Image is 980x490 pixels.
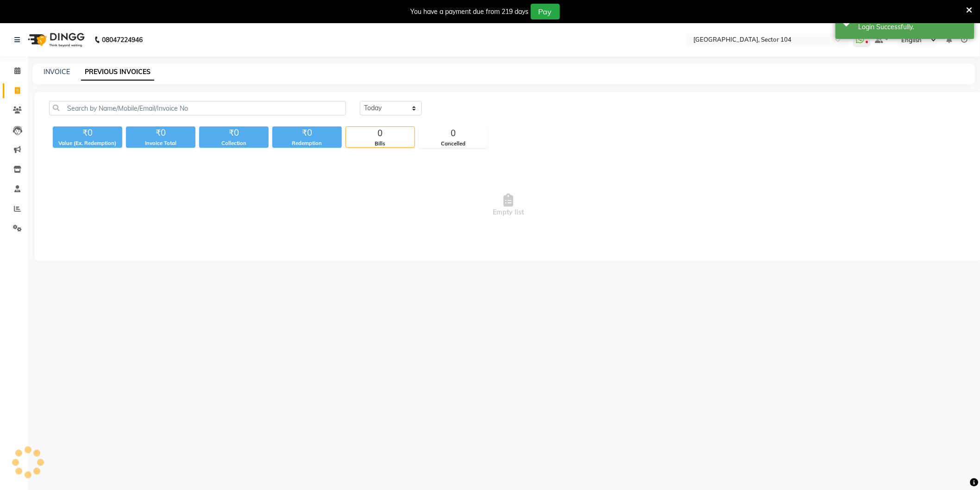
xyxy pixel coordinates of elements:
div: Value (Ex. Redemption) [53,139,122,147]
div: Login Successfully. [859,22,967,32]
div: Bills [346,140,415,148]
div: ₹0 [199,126,269,139]
div: 0 [419,127,488,140]
div: ₹0 [272,126,342,139]
input: Search by Name/Mobile/Email/Invoice No [49,101,346,115]
a: PREVIOUS INVOICES [81,64,154,81]
b: 08047224946 [102,27,143,53]
div: ₹0 [53,126,122,139]
div: ₹0 [126,126,195,139]
div: Invoice Total [126,139,195,147]
div: Redemption [272,139,342,147]
img: logo [24,27,87,53]
button: Pay [531,4,560,19]
div: Cancelled [419,140,488,148]
div: 0 [346,127,415,140]
div: Collection [199,139,269,147]
a: INVOICE [44,68,70,76]
span: Empty list [49,159,967,251]
div: You have a payment due from 219 days [411,7,529,17]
